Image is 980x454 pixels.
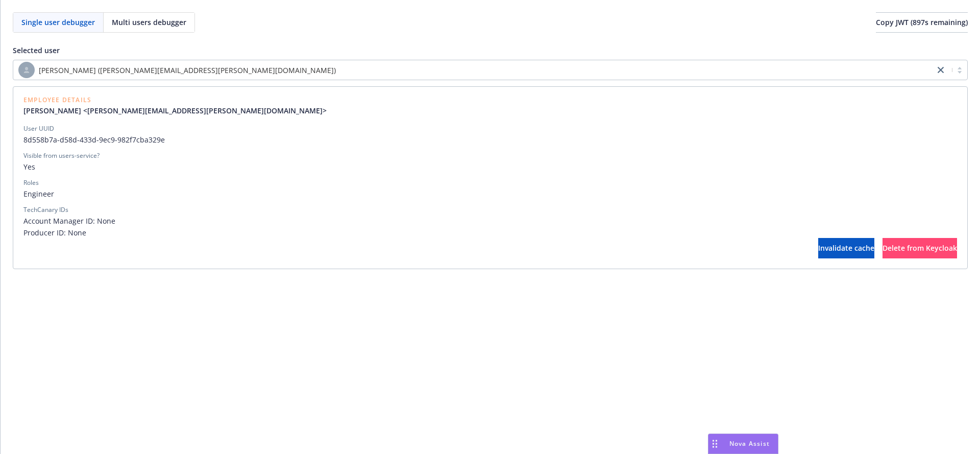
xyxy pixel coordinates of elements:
[876,12,968,33] button: Copy JWT (897s remaining)
[39,65,336,76] span: [PERSON_NAME] ([PERSON_NAME][EMAIL_ADDRESS][PERSON_NAME][DOMAIN_NAME])
[708,434,721,453] div: Drag to move
[876,17,968,27] span: Copy JWT ( 897 s remaining)
[23,178,39,187] div: Roles
[23,105,335,116] a: [PERSON_NAME] <[PERSON_NAME][EMAIL_ADDRESS][PERSON_NAME][DOMAIN_NAME]>
[23,97,335,103] span: Employee Details
[18,62,929,78] span: [PERSON_NAME] ([PERSON_NAME][EMAIL_ADDRESS][PERSON_NAME][DOMAIN_NAME])
[23,151,100,160] div: Visible from users-service?
[818,238,874,258] button: Invalidate cache
[13,45,60,55] span: Selected user
[112,17,186,28] span: Multi users debugger
[23,134,957,145] span: 8d558b7a-d58d-433d-9ec9-982f7cba329e
[883,243,957,253] span: Delete from Keycloak
[883,238,957,258] button: Delete from Keycloak
[23,227,957,238] span: Producer ID: None
[729,439,770,448] span: Nova Assist
[21,17,95,28] span: Single user debugger
[23,188,957,199] span: Engineer
[23,161,957,172] span: Yes
[23,216,957,226] span: Account Manager ID: None
[23,205,68,214] div: TechCanary IDs
[935,64,947,76] a: close
[818,243,874,253] span: Invalidate cache
[23,124,54,133] div: User UUID
[708,434,778,454] button: Nova Assist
